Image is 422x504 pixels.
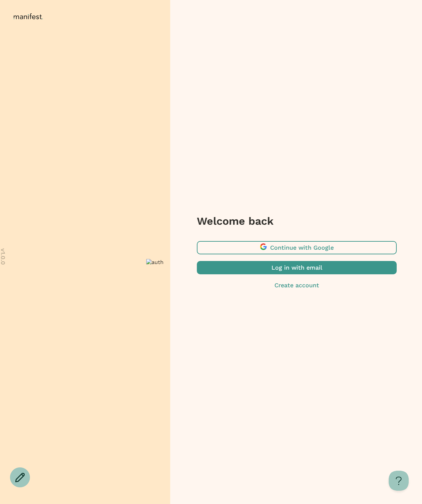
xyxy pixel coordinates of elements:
h3: Welcome back [197,214,397,228]
img: auth [146,259,164,265]
button: Create account [197,281,397,290]
button: Log in with email [197,261,397,274]
button: Continue with Google [197,241,397,254]
iframe: Toggle Customer Support [389,471,409,491]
